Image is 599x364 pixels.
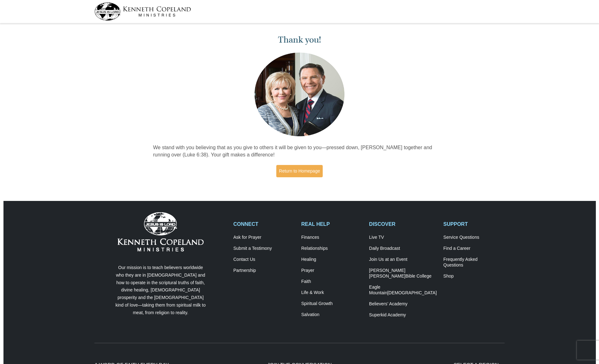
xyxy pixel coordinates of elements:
[301,268,362,273] a: Prayer
[233,246,295,251] a: Submit a Testimony
[443,257,505,268] a: Frequently AskedQuestions
[369,246,437,251] a: Daily Broadcast
[387,290,437,295] span: [DEMOGRAPHIC_DATA]
[301,290,362,296] a: Life & Work
[301,301,362,307] a: Spiritual Growth
[117,212,204,251] img: Kenneth Copeland Ministries
[443,273,505,279] a: Shop
[276,165,323,177] a: Return to Homepage
[233,235,295,240] a: Ask for Prayer
[114,264,207,317] p: Our mission is to teach believers worldwide who they are in [DEMOGRAPHIC_DATA] and how to operate...
[301,246,362,251] a: Relationships
[301,235,362,240] a: Finances
[233,257,295,262] a: Contact Us
[301,279,362,285] a: Faith
[443,246,505,251] a: Find a Career
[233,268,295,273] a: Partnership
[369,268,437,279] a: [PERSON_NAME] [PERSON_NAME]Bible College
[369,285,437,296] a: Eagle Mountain[DEMOGRAPHIC_DATA]
[369,312,437,318] a: Superkid Academy
[301,221,362,227] h2: REAL HELP
[153,35,446,45] h1: Thank you!
[301,257,362,262] a: Healing
[405,273,432,279] span: Bible College
[153,144,446,159] p: We stand with you believing that as you give to others it will be given to you—pressed down, [PER...
[369,301,437,307] a: Believers’ Academy
[443,221,505,227] h2: SUPPORT
[233,221,295,227] h2: CONNECT
[369,257,437,262] a: Join Us at an Event
[443,235,505,240] a: Service Questions
[253,51,346,138] img: Kenneth and Gloria
[369,235,437,240] a: Live TV
[301,312,362,318] a: Salvation
[94,3,191,21] img: kcm-header-logo.svg
[369,221,437,227] h2: DISCOVER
